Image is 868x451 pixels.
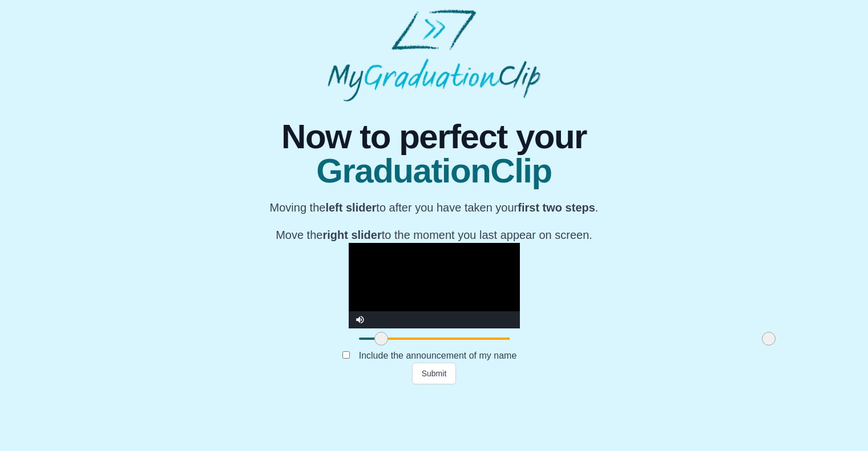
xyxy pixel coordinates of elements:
[328,9,540,101] img: MyGraduationClip
[349,243,520,328] div: Video Player
[350,346,526,365] label: Include the announcement of my name
[270,200,599,216] p: Moving the to after you have taken your .
[322,229,381,241] b: right slider
[412,363,457,384] button: Submit
[349,311,372,328] button: Mute
[518,201,595,214] b: first two steps
[270,120,599,154] span: Now to perfect your
[325,201,376,214] b: left slider
[270,154,599,188] span: GraduationClip
[270,227,599,243] p: Move the to the moment you last appear on screen.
